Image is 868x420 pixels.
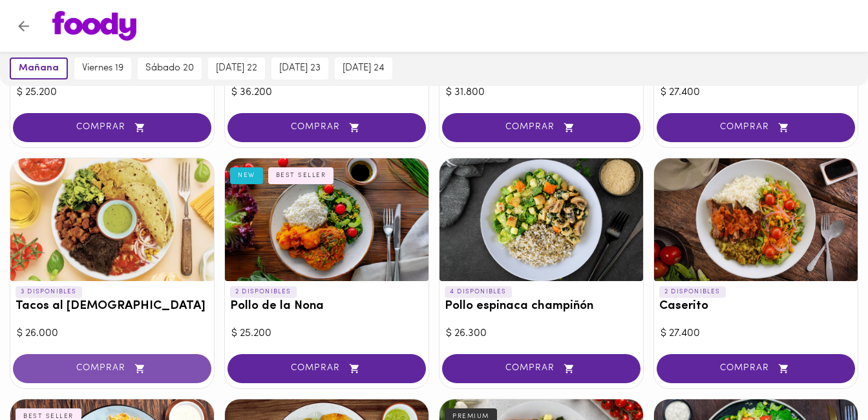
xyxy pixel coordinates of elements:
button: COMPRAR [657,113,855,142]
button: [DATE] 24 [335,58,392,79]
h3: Pollo espinaca champiñón [445,300,638,313]
div: Pollo de la Nona [225,158,429,281]
p: 3 DISPONIBLES [16,286,82,298]
span: [DATE] 24 [343,63,385,74]
div: $ 25.200 [17,85,207,100]
div: $ 26.300 [446,326,637,341]
span: [DATE] 23 [279,63,321,74]
span: [DATE] 22 [216,63,257,74]
button: mañana [10,58,68,79]
div: NEW [230,167,263,184]
span: COMPRAR [244,363,410,374]
button: COMPRAR [13,113,211,142]
button: COMPRAR [442,354,640,383]
h3: Caserito [659,300,852,313]
span: COMPRAR [458,122,624,133]
div: $ 31.800 [446,85,637,100]
button: COMPRAR [442,113,640,142]
div: $ 27.400 [661,326,851,341]
button: COMPRAR [228,354,426,383]
div: Tacos al Pastor [10,158,214,281]
button: COMPRAR [13,354,211,383]
button: [DATE] 22 [208,58,265,79]
span: COMPRAR [244,122,410,133]
span: COMPRAR [673,363,839,374]
img: logo.png [52,11,136,41]
span: COMPRAR [673,122,839,133]
span: viernes 19 [82,63,123,74]
button: sábado 20 [138,58,202,79]
div: $ 27.400 [661,85,851,100]
div: Pollo espinaca champiñón [439,158,643,281]
h3: Pollo de la Nona [230,300,423,313]
p: 2 DISPONIBLES [659,286,726,298]
button: viernes 19 [74,58,131,79]
div: Caserito [654,158,858,281]
button: COMPRAR [228,113,426,142]
h3: Tacos al [DEMOGRAPHIC_DATA] [16,300,209,313]
p: 2 DISPONIBLES [230,286,297,298]
div: $ 25.200 [231,326,422,341]
button: COMPRAR [657,354,855,383]
span: COMPRAR [29,122,195,133]
div: $ 26.000 [17,326,207,341]
button: [DATE] 23 [271,58,328,79]
div: BEST SELLER [268,167,334,184]
span: COMPRAR [29,363,195,374]
span: COMPRAR [458,363,624,374]
span: mañana [19,63,59,74]
iframe: Messagebird Livechat Widget [793,345,855,407]
span: sábado 20 [145,63,194,74]
p: 4 DISPONIBLES [445,286,512,298]
button: Volver [8,10,39,42]
div: $ 36.200 [231,85,422,100]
